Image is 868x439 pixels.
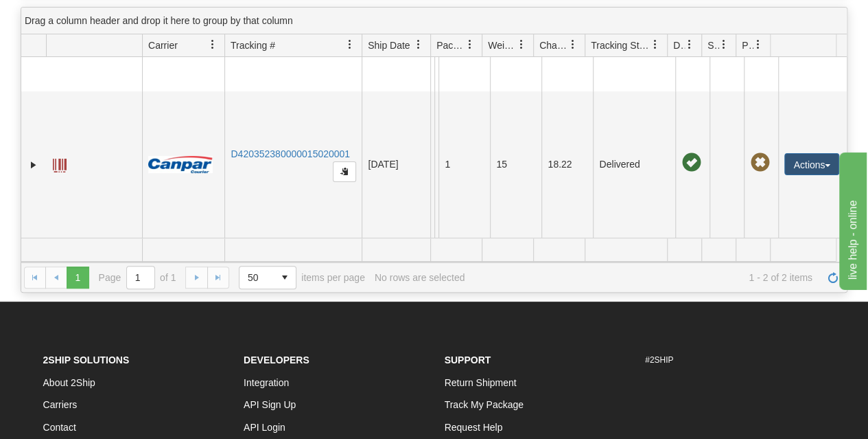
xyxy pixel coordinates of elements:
[458,33,482,56] a: Packages filter column settings
[593,91,675,238] td: Delivered
[148,156,213,173] img: 14 - Canpar
[678,33,701,56] a: Delivery Status filter column settings
[822,267,844,289] a: Refresh
[239,266,296,289] span: Page sizes drop down
[21,8,847,34] div: grid grouping header
[430,91,434,238] td: Sleep Country [GEOGRAPHIC_DATA] Shipping department [GEOGRAPHIC_DATA] [GEOGRAPHIC_DATA] Brampton ...
[561,33,585,56] a: Charge filter column settings
[338,33,362,56] a: Tracking # filter column settings
[231,38,275,52] span: Tracking #
[747,33,770,56] a: Pickup Status filter column settings
[407,33,430,56] a: Ship Date filter column settings
[750,153,769,172] span: Pickup Not Assigned
[274,267,296,289] span: select
[53,153,67,175] a: Label
[99,266,176,289] span: Page of 1
[244,399,296,410] a: API Sign Up
[434,91,438,238] td: [PERSON_NAME] [PERSON_NAME] CA ON MISSISSAUGA L5E 2A8
[784,153,839,175] button: Actions
[43,354,130,365] strong: 2Ship Solutions
[836,149,867,289] iframe: chat widget
[707,38,719,52] span: Shipment Issues
[742,38,753,52] span: Pickup Status
[231,148,350,159] a: D420352380000015020001
[43,399,78,410] a: Carriers
[43,377,95,388] a: About 2Ship
[201,33,224,56] a: Carrier filter column settings
[445,422,503,433] a: Request Help
[510,33,533,56] a: Weight filter column settings
[43,422,76,433] a: Contact
[712,33,736,56] a: Shipment Issues filter column settings
[445,399,524,410] a: Track My Package
[673,38,685,52] span: Delivery Status
[368,38,410,52] span: Ship Date
[10,8,127,25] div: live help - online
[375,272,465,283] div: No rows are selected
[239,266,365,289] span: items per page
[244,422,285,433] a: API Login
[27,158,40,172] a: Expand
[67,267,89,289] span: Page 1
[488,38,517,52] span: Weight
[591,38,650,52] span: Tracking Status
[541,91,593,238] td: 18.22
[127,267,154,289] input: Page 1
[474,272,812,283] span: 1 - 2 of 2 items
[539,38,568,52] span: Charge
[438,91,490,238] td: 1
[681,153,701,172] span: On time
[148,38,178,52] span: Carrier
[436,38,465,52] span: Packages
[644,33,667,56] a: Tracking Status filter column settings
[445,377,517,388] a: Return Shipment
[244,354,309,365] strong: Developers
[490,91,541,238] td: 15
[244,377,289,388] a: Integration
[248,271,266,284] span: 50
[333,161,356,182] button: Copy to clipboard
[645,356,825,365] h6: #2SHIP
[445,354,491,365] strong: Support
[362,91,430,238] td: [DATE]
